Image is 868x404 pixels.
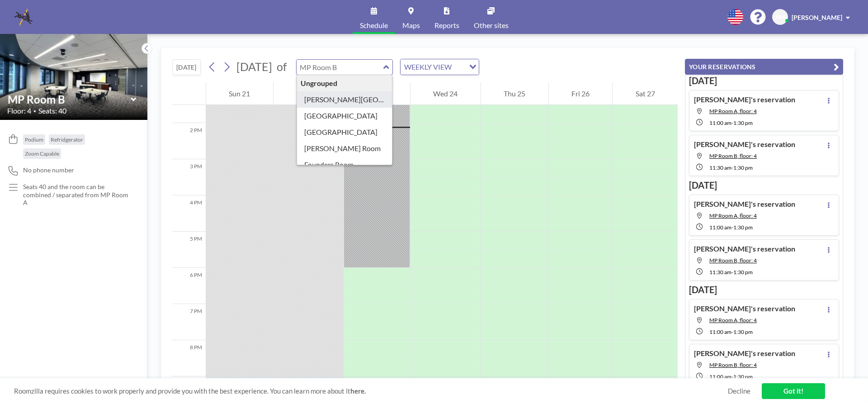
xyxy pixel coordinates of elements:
div: Ungrouped [297,75,392,91]
span: 1:30 PM [733,164,753,171]
a: Got it! [762,383,825,399]
a: Decline [728,387,750,395]
span: - [731,119,733,126]
div: Founders Room [297,157,392,173]
button: [DATE] [172,59,201,75]
span: 11:00 AM [709,328,731,335]
h4: [PERSON_NAME]'s reservation [694,200,795,209]
span: Reports [434,22,459,29]
div: Thu 25 [481,82,548,105]
span: - [731,373,733,380]
span: No phone number [23,166,74,174]
span: 1:30 PM [733,119,753,126]
button: YOUR RESERVATIONS [685,59,843,75]
h4: [PERSON_NAME]'s reservation [694,304,795,313]
h4: [PERSON_NAME]'s reservation [694,95,795,104]
span: 11:00 AM [709,224,731,231]
a: here. [350,387,366,395]
span: Roomzilla requires cookies to work properly and provide you with the best experience. You can lea... [14,387,728,395]
div: Search for option [401,59,479,75]
span: 1:30 PM [733,373,753,380]
span: Seats: 40 [38,106,66,115]
div: Wed 24 [410,82,481,105]
div: 3 PM [172,159,206,195]
div: [PERSON_NAME] Room [297,140,392,157]
h4: [PERSON_NAME]'s reservation [694,349,795,358]
div: [PERSON_NAME][GEOGRAPHIC_DATA] [297,91,392,108]
span: - [731,269,733,276]
span: MP Room A, floor: 4 [709,317,757,323]
span: MP Room A, floor: 4 [709,108,757,114]
h3: [DATE] [689,75,839,86]
span: [DATE] [236,60,272,73]
span: MP Room B, floor: 4 [709,152,757,159]
span: 11:30 AM [709,269,731,276]
span: Other sites [474,22,509,29]
span: AM [775,13,785,21]
div: 1 PM [172,87,206,123]
div: 5 PM [172,232,206,268]
span: Refridgerator [51,136,83,143]
input: MP Room B [8,93,131,106]
span: 1:30 PM [733,224,753,231]
div: 8 PM [172,340,206,376]
div: [GEOGRAPHIC_DATA] [297,124,392,140]
span: Podium [25,136,43,143]
div: Mon 22 [274,82,344,105]
img: organization-logo [14,8,33,26]
div: Sun 21 [206,82,273,105]
input: MP Room B [297,60,383,75]
span: 11:30 AM [709,164,731,171]
span: - [731,224,733,231]
span: 11:00 AM [709,373,731,380]
span: Zoom Capable [25,150,59,157]
span: - [731,328,733,335]
div: 6 PM [172,268,206,304]
span: 1:30 PM [733,269,753,276]
h3: [DATE] [689,284,839,295]
span: Schedule [360,22,388,29]
div: 2 PM [172,123,206,159]
span: MP Room B, floor: 4 [709,257,757,264]
div: 4 PM [172,195,206,232]
input: Search for option [454,61,464,73]
div: Sat 27 [613,82,678,105]
h4: [PERSON_NAME]'s reservation [694,244,795,253]
div: 7 PM [172,304,206,340]
span: - [731,164,733,171]
span: • [33,108,36,114]
span: MP Room B, floor: 4 [709,361,757,368]
div: [GEOGRAPHIC_DATA] [297,108,392,124]
span: 1:30 PM [733,328,753,335]
div: Fri 26 [549,82,613,105]
p: Seats 40 and the room can be combined / separated from MP Room A [23,183,129,207]
span: [PERSON_NAME] [792,14,842,21]
span: Maps [402,22,420,29]
h4: [PERSON_NAME]'s reservation [694,140,795,149]
span: of [277,60,287,74]
h3: [DATE] [689,180,839,191]
span: WEEKLY VIEW [402,61,453,73]
span: Floor: 4 [7,106,31,115]
span: 11:00 AM [709,119,731,126]
span: MP Room A, floor: 4 [709,212,757,219]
